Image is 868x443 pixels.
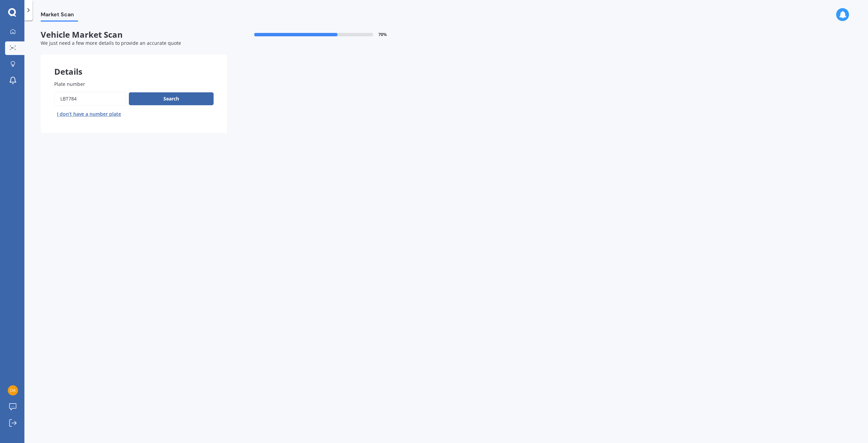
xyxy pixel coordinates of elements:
[41,11,78,20] span: Market Scan
[41,55,227,75] div: Details
[8,385,18,395] img: f2b8568520a03777a5863aefe45fe20e
[41,30,227,40] span: Vehicle Market Scan
[54,92,126,106] input: Enter plate number
[41,40,181,46] span: We just need a few more details to provide an accurate quote
[378,32,387,37] span: 70 %
[129,92,214,105] button: Search
[54,109,124,119] button: I don’t have a number plate
[54,81,85,87] span: Plate number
